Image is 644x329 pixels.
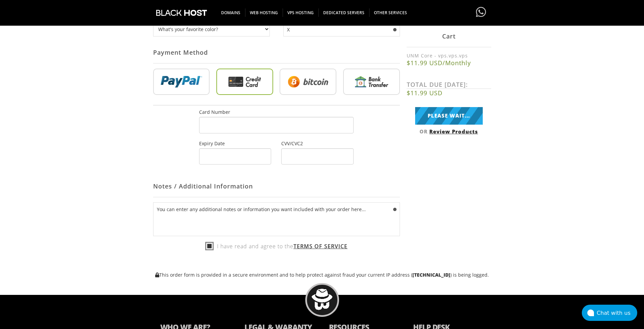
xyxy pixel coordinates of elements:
b: $11.99 USD/Monthly [407,59,491,67]
p: This order form is provided in a secure environment and to help protect against fraud your curren... [153,272,491,278]
img: Bank%20Transfer.png [343,69,400,95]
div: Chat with us [597,310,637,316]
label: CVV/CVC2 [281,140,303,147]
span: OTHER SERVICES [369,8,412,17]
label: Card Number [199,109,230,115]
div: Notes / Additional Information [153,175,400,197]
img: BlackHOST mascont, Blacky. [311,289,333,310]
span: DOMAINS [216,8,245,17]
textarea: You can enter any additional notes or information you want included with your order here... [153,202,400,236]
iframe: Secure CVC input frame [287,154,348,159]
img: PayPal.png [153,69,210,95]
iframe: Secure expiration date input frame [205,154,266,159]
label: Expiry Date [199,140,225,147]
img: Credit%20Card.png [216,69,273,95]
span: VPS HOSTING [283,8,319,17]
div: OR [407,128,491,134]
div: Payment Method [153,42,400,64]
a: Review Products [429,128,478,134]
img: Bitcoin.png [280,69,336,95]
span: WEB HOSTING [245,8,283,17]
a: Terms of Service [293,243,348,250]
label: UNM Core - vps.vps.vps [407,52,491,59]
input: Please Wait... [415,107,483,124]
b: $11.99 USD [407,89,491,97]
button: Chat with us [582,305,637,321]
strong: [TECHNICAL_ID] [412,272,450,278]
iframe: Secure card number input frame [205,122,348,128]
label: I have read and agree to the [205,241,348,251]
div: Cart [407,25,491,47]
span: DEDICATED SERVERS [318,8,369,17]
label: TOTAL DUE [DATE]: [407,80,491,89]
input: Answer [283,23,400,36]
